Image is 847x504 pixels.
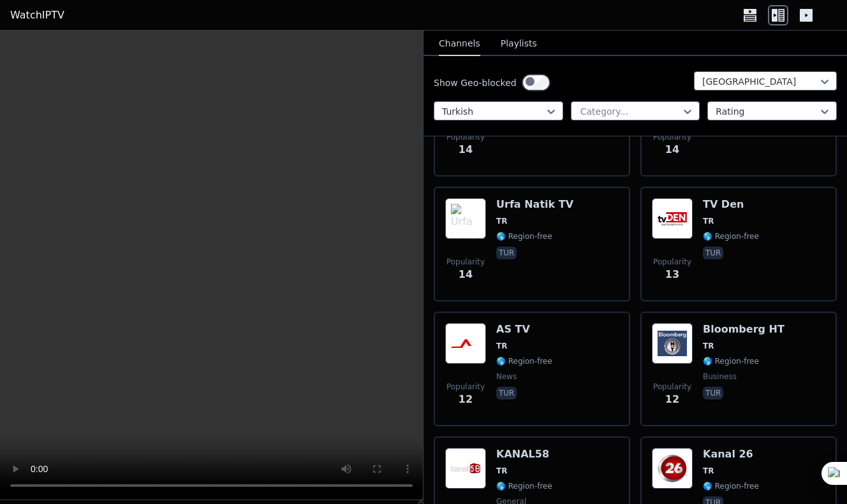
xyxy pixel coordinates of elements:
span: TR [703,466,714,476]
span: 🌎 Region-free [703,356,759,366]
img: TV Den [652,198,693,239]
span: business [703,371,737,382]
span: Popularity [446,132,485,142]
span: 🌎 Region-free [703,231,759,241]
span: Popularity [653,382,691,392]
span: 🌎 Region-free [496,231,552,241]
label: Show Geo-blocked [434,76,517,89]
span: 12 [459,392,473,407]
span: 14 [459,267,473,282]
h6: Bloomberg HT [703,323,784,336]
span: 🌎 Region-free [703,481,759,491]
img: Urfa Natik TV [445,198,486,239]
img: Bloomberg HT [652,323,693,364]
span: 🌎 Region-free [496,356,552,366]
h6: Urfa Natik TV [496,198,573,211]
span: 12 [665,392,679,407]
span: TR [703,341,714,351]
span: 13 [665,267,679,282]
button: Playlists [501,32,537,56]
h6: KANAL58 [496,448,552,461]
span: 🌎 Region-free [496,481,552,491]
img: Kanal 26 [652,448,693,489]
a: WatchIPTV [10,8,64,23]
p: tur [496,387,517,400]
span: 14 [459,142,473,157]
span: TR [496,466,507,476]
img: AS TV [445,323,486,364]
span: 14 [665,142,679,157]
p: tur [496,247,517,259]
span: Popularity [653,132,691,142]
h6: Kanal 26 [703,448,759,461]
span: news [496,371,517,382]
span: TR [496,341,507,351]
span: Popularity [446,382,485,392]
h6: TV Den [703,198,759,211]
button: Channels [439,32,480,56]
span: TR [703,216,714,226]
span: TR [496,216,507,226]
span: Popularity [446,257,485,267]
p: tur [703,247,723,259]
span: Popularity [653,257,691,267]
img: KANAL58 [445,448,486,489]
h6: AS TV [496,323,552,336]
p: tur [703,387,723,400]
